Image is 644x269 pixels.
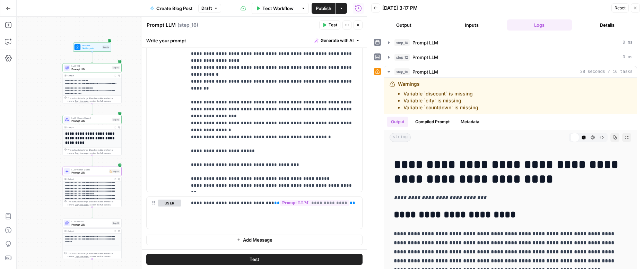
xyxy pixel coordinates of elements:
[68,96,120,103] div: This output is too large & has been abbreviated for review. to view the full content.
[575,19,640,31] button: Details
[156,5,193,12] span: Create Blog Post
[439,19,504,31] button: Inputs
[384,37,637,48] button: 0 ms
[112,118,120,121] div: Step 12
[71,65,110,68] span: LLM · O3
[403,104,478,111] li: Variable `countdown` is missing
[611,3,629,12] button: Reset
[312,36,363,45] button: Generate with AI
[112,221,120,225] div: Step 13
[252,3,298,14] button: Test Workflow
[68,126,111,129] div: Output
[398,81,478,111] div: Warnings
[412,68,438,75] span: Prompt LLM
[262,5,294,12] span: Test Workflow
[68,200,120,207] div: This output is too large & has been abbreviated for review. to view the full content.
[412,39,438,46] span: Prompt LLM
[390,133,411,142] span: string
[177,22,198,28] span: ( step_16 )
[82,47,101,50] span: Set Inputs
[411,117,454,127] button: Compiled Prompt
[71,67,110,71] span: Prompt LLM
[92,155,93,167] g: Edge from step_12 to step_16
[146,3,197,14] button: Create Blog Post
[142,33,367,48] div: Write your prompt
[243,236,272,243] span: Add Message
[68,74,111,77] div: Output
[394,54,410,61] span: step_12
[198,4,221,13] button: Draft
[68,229,111,233] div: Output
[147,22,176,28] textarea: Prompt LLM
[75,203,89,206] span: Copy the output
[319,20,340,30] button: Test
[75,255,89,258] span: Copy the output
[92,103,93,115] g: Edge from step_10 to step_12
[507,19,572,31] button: Logs
[580,69,633,75] span: 38 seconds / 16 tasks
[109,169,120,173] div: Step 16
[394,39,410,46] span: step_10
[82,44,101,47] span: Workflow
[250,256,259,263] span: Test
[387,117,408,127] button: Output
[312,3,336,14] button: Publish
[158,200,181,207] button: user
[146,235,363,245] button: Add Message
[456,117,484,127] button: Metadata
[71,168,107,171] span: LLM · Gemini 2.5 Pro
[68,148,120,154] div: This output is too large & has been abbreviated for review. to view the full content.
[71,171,107,175] span: Prompt LLM
[371,19,436,31] button: Output
[63,43,122,52] div: WorkflowSet InputsInputs
[316,5,331,12] span: Publish
[615,5,626,11] span: Reset
[384,52,637,63] button: 0 ms
[384,66,637,77] button: 38 seconds / 16 tasks
[68,178,111,181] div: Output
[201,5,212,11] span: Draft
[75,152,89,154] span: Copy the output
[102,45,109,49] div: Inputs
[146,254,363,265] button: Test
[75,100,89,102] span: Copy the output
[92,52,93,63] g: Edge from start to step_10
[71,116,110,119] span: LLM · Claude Opus 4
[147,197,181,229] div: user
[403,97,478,104] li: Variable `city` is missing
[68,252,120,258] div: This output is too large & has been abbreviated for review. to view the full content.
[412,54,438,61] span: Prompt LLM
[403,90,478,97] li: Variable `discount` is missing
[394,68,410,75] span: step_16
[92,207,93,218] g: Edge from step_16 to step_13
[112,66,120,69] div: Step 10
[329,22,337,28] span: Test
[623,40,633,46] span: 0 ms
[71,119,110,123] span: Prompt LLM
[71,222,110,226] span: Prompt LLM
[623,54,633,60] span: 0 ms
[71,220,110,223] span: LLM · GPT-4.1
[321,37,354,44] span: Generate with AI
